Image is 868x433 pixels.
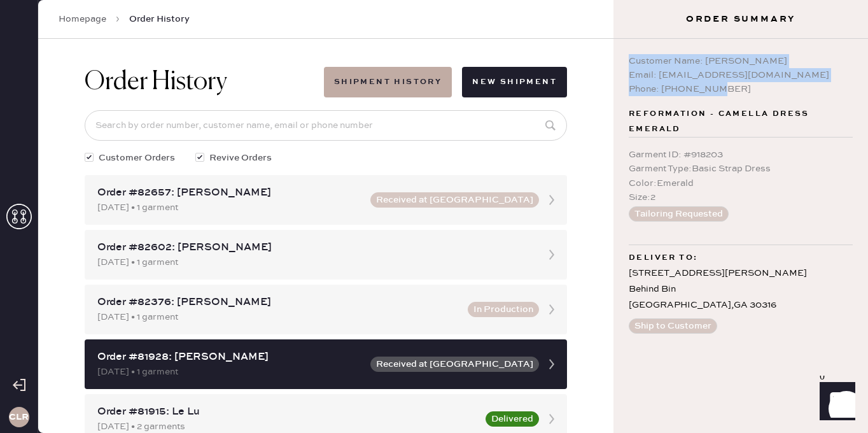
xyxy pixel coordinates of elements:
div: [STREET_ADDRESS][PERSON_NAME] Behind Bin [GEOGRAPHIC_DATA] , GA 30316 [629,266,853,314]
h3: Order Summary [613,13,868,25]
button: Shipment History [324,67,452,97]
button: Ship to Customer [629,318,717,334]
button: Received at [GEOGRAPHIC_DATA] [370,357,539,372]
button: Received at [GEOGRAPHIC_DATA] [370,192,539,208]
div: [DATE] • 1 garment [97,255,531,269]
div: [DATE] • 1 garment [97,310,460,324]
button: In Production [468,302,539,317]
div: [DATE] • 1 garment [97,201,363,215]
div: Email: [EMAIL_ADDRESS][DOMAIN_NAME] [629,68,853,82]
input: Search by order number, customer name, email or phone number [85,110,567,141]
div: Order #81928: [PERSON_NAME] [97,350,363,365]
div: Order #82376: [PERSON_NAME] [97,295,460,310]
div: Color : Emerald [629,176,853,190]
a: Homepage [59,13,106,25]
span: Customer Orders [99,151,175,165]
button: Tailoring Requested [629,206,729,222]
div: Customer Name: [PERSON_NAME] [629,54,853,68]
iframe: Front Chat [808,376,862,430]
span: Revive Orders [209,151,272,165]
div: Order #82657: [PERSON_NAME] [97,185,363,201]
div: Order #81915: Le Lu [97,404,478,420]
span: Order History [129,13,190,25]
div: Garment Type : Basic Strap Dress [629,162,853,176]
div: Order #82602: [PERSON_NAME] [97,240,531,255]
div: Size : 2 [629,190,853,204]
div: Phone: [PHONE_NUMBER] [629,82,853,96]
div: Garment ID : # 918203 [629,148,853,162]
h1: Order History [85,67,227,97]
span: Deliver to: [629,250,697,266]
span: Reformation - Camella Dress Emerald [629,106,853,137]
button: New Shipment [462,67,567,97]
div: [DATE] • 1 garment [97,365,363,379]
button: Delivered [486,411,539,427]
h3: CLR [9,413,29,422]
